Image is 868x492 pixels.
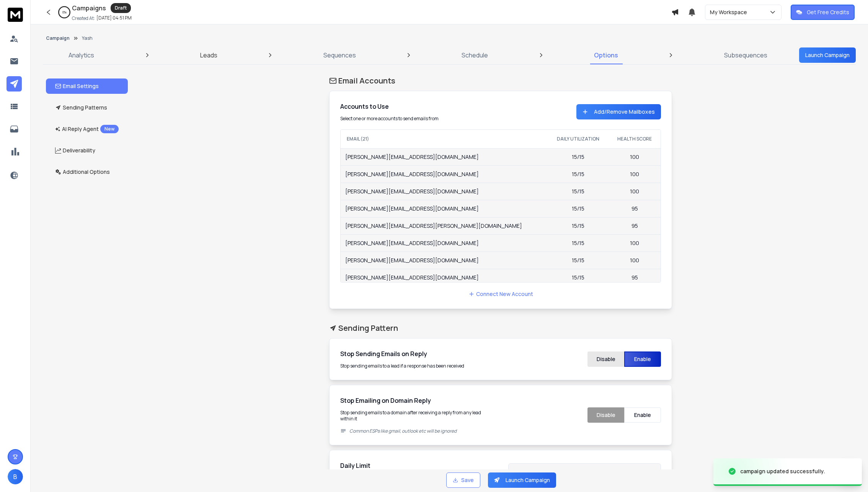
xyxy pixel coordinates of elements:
p: Get Free Credits [807,8,849,16]
div: campaign updated successfully. [740,467,825,475]
button: B [8,469,23,484]
p: Subsequences [724,51,767,60]
a: Options [589,46,623,64]
button: Launch Campaign [799,47,856,63]
p: My Workspace [710,8,750,16]
h1: Email Accounts [329,75,672,86]
p: Options [594,51,618,60]
p: Created At: [72,15,95,21]
a: Subsequences [720,46,772,64]
p: Leads [200,51,217,60]
a: Schedule [457,46,493,64]
p: Schedule [462,51,488,60]
button: Email Settings [46,78,128,94]
p: 0 % [62,10,67,15]
div: Draft [111,3,131,13]
p: [DATE] 04:51 PM [96,15,132,21]
h1: Campaigns [72,3,106,13]
button: Campaign [46,35,70,41]
button: Get Free Credits [791,5,855,20]
p: Yash [82,35,93,41]
p: Sequences [323,51,356,60]
p: Email Settings [55,82,99,90]
a: Analytics [64,46,99,64]
a: Sequences [319,46,361,64]
a: Leads [196,46,222,64]
p: Analytics [69,51,94,60]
